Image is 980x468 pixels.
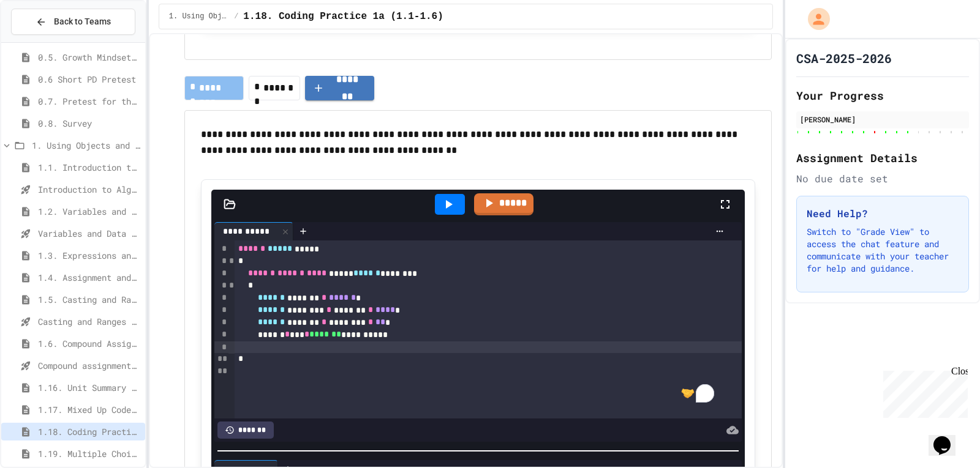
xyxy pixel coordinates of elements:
[5,5,85,78] div: Chat with us now!Close
[38,359,140,372] span: Compound assignment operators - Quiz
[38,425,140,438] span: 1.18. Coding Practice 1a (1.1-1.6)
[38,381,140,394] span: 1.16. Unit Summary 1a (1.1-1.6)
[38,73,140,86] span: 0.6 Short PD Pretest
[807,226,959,275] p: Switch to "Grade View" to access the chat feature and communicate with your teacher for help and ...
[38,117,140,130] span: 0.8. Survey
[878,366,968,418] iframe: chat widget
[243,9,443,24] span: 1.18. Coding Practice 1a (1.1-1.6)
[796,50,892,67] h1: CSA-2025-2026
[796,87,969,104] h2: Your Progress
[11,9,135,35] button: Back to Teams
[38,205,140,218] span: 1.2. Variables and Data Types
[929,419,968,456] iframe: chat widget
[38,403,140,416] span: 1.17. Mixed Up Code Practice 1.1-1.6
[169,12,229,21] span: 1. Using Objects and Methods
[38,227,140,240] span: Variables and Data Types - Quiz
[38,183,140,196] span: Introduction to Algorithms, Programming, and Compilers
[38,315,140,328] span: Casting and Ranges of variables - Quiz
[38,337,140,350] span: 1.6. Compound Assignment Operators
[38,95,140,108] span: 0.7. Pretest for the AP CSA Exam
[795,5,833,33] div: My Account
[38,447,140,460] span: 1.19. Multiple Choice Exercises for Unit 1a (1.1-1.6)
[32,139,140,152] span: 1. Using Objects and Methods
[38,271,140,284] span: 1.4. Assignment and Input
[800,114,965,125] div: [PERSON_NAME]
[38,249,140,262] span: 1.3. Expressions and Output [New]
[234,12,238,21] span: /
[54,15,111,28] span: Back to Teams
[38,161,140,174] span: 1.1. Introduction to Algorithms, Programming, and Compilers
[235,240,741,418] div: To enrich screen reader interactions, please activate Accessibility in Grammarly extension settings
[38,51,140,64] span: 0.5. Growth Mindset and Pair Programming
[38,293,140,306] span: 1.5. Casting and Ranges of Values
[796,149,969,166] h2: Assignment Details
[807,206,959,221] h3: Need Help?
[796,171,969,186] div: No due date set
